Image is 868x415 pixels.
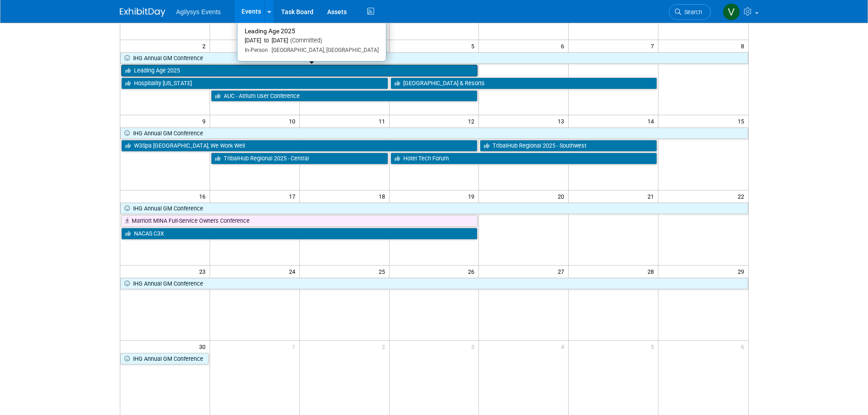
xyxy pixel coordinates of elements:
[121,228,478,240] a: NACAS C3X
[470,341,478,352] span: 3
[740,341,748,352] span: 6
[120,353,209,365] a: IHG Annual GM Conference
[557,190,568,202] span: 20
[120,128,748,139] a: IHG Annual GM Conference
[378,190,389,202] span: 18
[737,266,748,277] span: 29
[467,266,478,277] span: 26
[121,140,478,152] a: W3Spa [GEOGRAPHIC_DATA], We Work Well
[647,115,658,127] span: 14
[557,266,568,277] span: 27
[120,8,165,17] img: ExhibitDay
[120,278,748,290] a: IHG Annual GM Conference
[723,3,740,20] img: Vaitiare Munoz
[211,153,388,164] a: TribalHub Regional 2025 - Central
[381,341,389,352] span: 2
[467,190,478,202] span: 19
[650,40,658,51] span: 7
[480,140,657,152] a: TribalHub Regional 2025 - Southwest
[737,190,748,202] span: 22
[245,47,268,53] span: In-Person
[245,27,295,35] span: Leading Age 2025
[560,40,568,51] span: 6
[245,37,379,45] div: [DATE] to [DATE]
[560,341,568,352] span: 4
[120,52,748,64] a: IHG Annual GM Conference
[467,115,478,127] span: 12
[740,40,748,51] span: 8
[198,266,210,277] span: 23
[198,190,210,202] span: 16
[390,77,657,89] a: [GEOGRAPHIC_DATA] & Resorts
[378,115,389,127] span: 11
[268,47,379,53] span: [GEOGRAPHIC_DATA], [GEOGRAPHIC_DATA]
[288,115,299,127] span: 10
[669,4,711,20] a: Search
[288,37,322,44] span: (Committed)
[647,266,658,277] span: 28
[737,115,748,127] span: 15
[378,266,389,277] span: 25
[291,341,299,352] span: 1
[201,115,210,127] span: 9
[198,341,210,352] span: 30
[681,9,702,15] span: Search
[201,40,210,51] span: 2
[647,190,658,202] span: 21
[650,341,658,352] span: 5
[121,77,388,89] a: Hospitality [US_STATE]
[176,8,221,15] span: Agilysys Events
[121,65,478,77] a: Leading Age 2025
[211,90,478,102] a: AUC - Atrium User Conference
[120,203,748,215] a: IHG Annual GM Conference
[557,115,568,127] span: 13
[288,266,299,277] span: 24
[470,40,478,51] span: 5
[390,153,657,164] a: Hotel Tech Forum
[288,190,299,202] span: 17
[121,215,478,227] a: Marriott MINA Full-Service Owners Conference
